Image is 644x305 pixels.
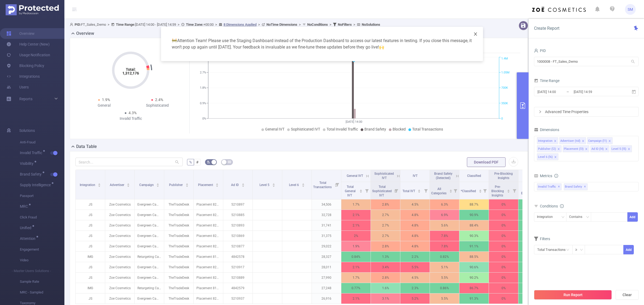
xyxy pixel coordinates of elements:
[537,213,557,221] div: Integration
[561,215,565,219] i: icon: down
[537,88,580,95] input: Start date
[582,140,584,143] i: icon: close
[534,128,559,132] span: Dimensions
[557,148,560,151] i: icon: close
[623,245,634,254] button: Add
[537,183,562,190] span: Invalid Traffic
[468,27,483,42] button: Close
[538,146,556,152] div: Publisher (l2)
[473,32,478,36] i: icon: close
[554,140,557,143] i: icon: close
[591,146,604,152] div: Ad ID (l4)
[534,79,559,83] span: Time Range
[554,174,558,178] i: icon: info-circle
[575,245,581,254] div: ≥
[534,26,559,31] span: Create Report
[534,49,546,53] span: PID
[534,107,638,116] div: icon: rightAdvanced Time Properties
[585,148,588,151] i: icon: close
[379,44,384,50] span: highfive
[534,49,538,53] i: icon: user
[563,145,589,152] li: Placement (l3)
[628,148,630,151] i: icon: close
[564,146,584,152] div: Placement (l3)
[586,215,589,219] i: icon: down
[537,145,562,152] li: Publisher (l2)
[538,154,553,161] div: Level 6 (l6)
[559,137,586,144] li: Advertiser (tid)
[539,110,542,113] i: icon: right
[537,137,558,144] li: Integration
[573,88,617,95] input: End date
[534,237,550,241] span: Filters
[588,137,607,144] div: Campaign (l1)
[612,146,626,152] div: Level 5 (l5)
[616,290,639,300] button: Clear
[534,290,612,300] button: Run Report
[584,184,586,190] span: ✕
[564,183,588,190] span: Brand Safety
[587,137,613,144] li: Campaign (l1)
[540,204,564,208] span: Conditions
[172,38,177,43] span: warning
[580,248,583,252] i: icon: down
[537,153,558,160] li: Level 6 (l6)
[569,213,586,221] div: Contains
[554,156,557,159] i: icon: close
[605,148,608,151] i: icon: close
[610,145,632,152] li: Level 5 (l5)
[608,140,611,143] i: icon: close
[590,145,609,152] li: Ad ID (l4)
[538,137,552,144] div: Integration
[560,204,564,208] i: icon: info-circle
[627,212,638,222] button: Add
[167,33,477,55] div: Attention Team! Please use the Staging Dashboard instead of the Production Dashboard to access ou...
[558,184,560,190] span: ✕
[560,137,580,144] div: Advertiser (tid)
[534,174,552,178] span: Metrics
